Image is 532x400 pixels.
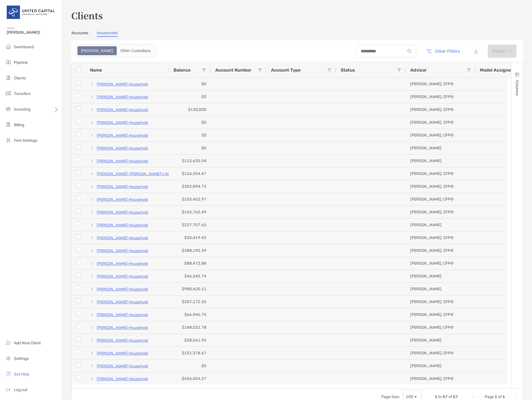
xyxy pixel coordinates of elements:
div: $0 [169,142,211,154]
a: [PERSON_NAME] Household [97,94,148,101]
a: [PERSON_NAME] Household [97,260,148,267]
span: Name [90,67,102,73]
h3: Clients [71,9,523,22]
span: Clients [14,76,26,81]
div: $126,354.47 [169,167,211,180]
div: Zoe [78,47,116,55]
div: $148,532.78 [169,321,211,334]
div: [PERSON_NAME], CFP® [406,116,475,129]
a: [PERSON_NAME] Household [97,209,148,216]
div: [PERSON_NAME], CFP® [406,91,475,103]
div: Next Page [507,395,512,399]
div: $388,190.39 [169,244,211,257]
span: 57 [443,394,448,399]
span: 1 [502,394,505,399]
a: [PERSON_NAME] Household [97,299,148,306]
div: $66,946.75 [169,308,211,321]
a: [PERSON_NAME] Household [97,363,148,370]
span: Add New Client [14,341,41,345]
img: dashboard icon [5,43,12,50]
a: [PERSON_NAME] Household [97,119,148,126]
div: $436,054.27 [169,372,211,385]
img: billing icon [5,121,12,128]
img: pipeline icon [5,59,12,65]
div: [PERSON_NAME] [406,219,475,231]
img: arrow [508,50,512,53]
span: Balance [174,67,191,73]
a: [PERSON_NAME] Household [97,158,148,165]
p: [PERSON_NAME] Household [97,311,148,318]
div: [PERSON_NAME] [406,270,475,282]
img: add_new_client icon [5,339,12,346]
a: [PERSON_NAME] Household [97,196,148,203]
img: settings icon [5,355,12,362]
a: [PERSON_NAME] Household [97,222,148,229]
div: [PERSON_NAME] [406,283,475,295]
a: [PERSON_NAME] Household [97,324,148,331]
div: $0 [169,91,211,103]
div: [PERSON_NAME] [406,155,475,167]
div: Page Size: [381,394,400,399]
div: [PERSON_NAME] [406,334,475,347]
img: clients icon [5,74,12,81]
div: $88,472.88 [169,257,211,270]
img: investing icon [5,106,12,112]
img: transfers icon [5,90,12,97]
span: Settings [14,356,29,361]
a: [PERSON_NAME] Household [97,106,148,113]
div: [PERSON_NAME], CFP® [406,206,475,218]
a: [PERSON_NAME] Household [97,235,148,242]
a: [PERSON_NAME] Household [97,247,148,254]
div: [PERSON_NAME], CFP® [406,296,475,308]
div: [PERSON_NAME] [406,360,475,372]
span: Page [485,394,494,399]
a: [PERSON_NAME] Household [97,145,148,152]
div: [PERSON_NAME], CFP® [406,308,475,321]
span: Firm Settings [14,138,37,143]
span: Model Assigned [480,67,514,73]
div: [PERSON_NAME], CFP® [406,180,475,193]
a: [PERSON_NAME] Household [97,286,148,293]
div: [PERSON_NAME] [406,142,475,154]
span: Billing [14,123,24,127]
div: $35,419.43 [169,231,211,244]
div: Other Custodians [117,47,154,55]
div: [PERSON_NAME], CFP® [406,78,475,90]
a: [PERSON_NAME] Household [97,273,148,280]
span: 1 [495,394,497,399]
span: Advisor [410,67,427,73]
div: $302,894.73 [169,180,211,193]
span: Pipeline [14,60,28,65]
div: $131,378.67 [169,347,211,359]
span: of [448,394,452,399]
span: [PERSON_NAME]! [7,30,59,35]
a: [PERSON_NAME] Household [97,350,148,357]
div: 100 [406,394,413,399]
a: [PERSON_NAME] Household [97,337,148,344]
div: $112,635.04 [169,155,211,167]
a: [PERSON_NAME] Household [97,183,148,190]
div: [PERSON_NAME], CFP® [406,347,475,359]
div: $155,452.97 [169,193,211,206]
div: $0 [169,360,211,372]
span: Investing [14,107,30,112]
span: to [438,394,442,399]
div: Previous Page [478,395,482,399]
div: $237,707.62 [169,219,211,231]
div: [PERSON_NAME], CFP® [406,321,475,334]
button: Clear Filters [422,45,464,57]
div: [PERSON_NAME], CFP® [406,167,475,180]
